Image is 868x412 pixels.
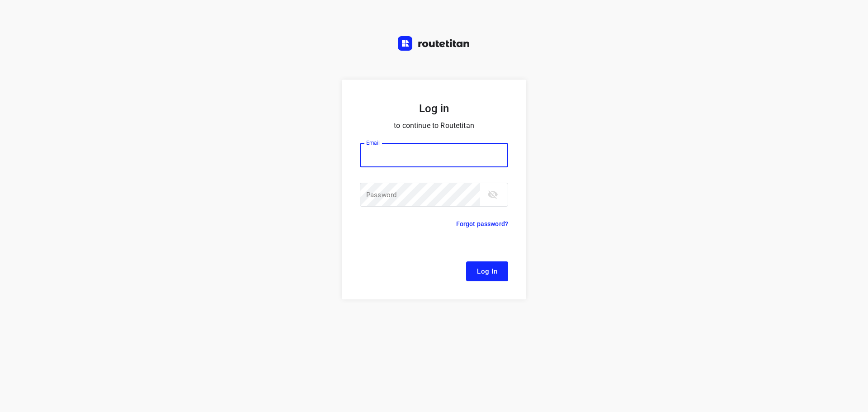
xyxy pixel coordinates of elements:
span: Log In [477,265,497,277]
p: to continue to Routetitan [360,119,508,132]
button: Log In [466,261,508,281]
p: Forgot password? [456,218,508,229]
button: toggle password visibility [484,185,502,204]
img: Routetitan [398,36,470,51]
h5: Log in [360,101,508,116]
